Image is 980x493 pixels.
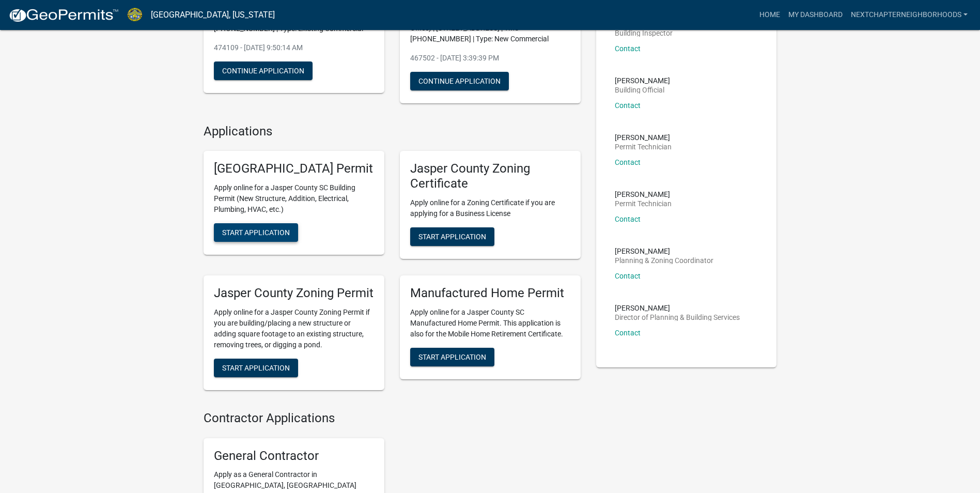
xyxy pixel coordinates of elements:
span: Start Application [222,363,290,372]
button: Continue Application [214,61,313,80]
p: Apply as a General Contractor in [GEOGRAPHIC_DATA], [GEOGRAPHIC_DATA] [214,469,374,491]
p: Director of Planning & Building Services [615,314,740,321]
button: Start Application [410,348,494,366]
a: Contact [615,272,641,280]
span: Start Application [222,228,290,237]
wm-workflow-list-section: Applications [204,124,581,398]
h4: Applications [204,124,581,139]
p: [PERSON_NAME] [615,134,672,141]
p: Permit Technician [615,200,672,207]
p: [PERSON_NAME] [615,248,713,255]
button: Start Application [214,359,298,377]
a: My Dashboard [784,5,847,25]
a: Contact [615,44,641,53]
a: Contact [615,215,641,223]
a: Nextchapterneighborhoods [847,5,972,25]
p: 474109 - [DATE] 9:50:14 AM [214,42,374,53]
p: Apply online for a Jasper County SC Building Permit (New Structure, Addition, Electrical, Plumbin... [214,182,374,215]
img: Jasper County, South Carolina [127,8,143,22]
p: [PERSON_NAME] [615,304,740,312]
h5: [GEOGRAPHIC_DATA] Permit [214,161,374,176]
p: Planning & Zoning Coordinator [615,257,713,264]
p: Building Inspector [615,29,673,37]
a: Contact [615,101,641,110]
button: Continue Application [410,72,509,90]
button: Start Application [410,227,494,246]
p: [PERSON_NAME] [615,77,670,84]
a: Contact [615,329,641,337]
p: Apply online for a Jasper County SC Manufactured Home Permit. This application is also for the Mo... [410,307,570,340]
a: Contact [615,158,641,166]
h5: Jasper County Zoning Permit [214,286,374,301]
span: Start Application [418,233,486,241]
p: 467502 - [DATE] 3:39:39 PM [410,53,570,64]
h5: Manufactured Home Permit [410,286,570,301]
a: [GEOGRAPHIC_DATA], [US_STATE] [151,6,275,24]
p: [PERSON_NAME] [615,191,672,198]
p: Apply online for a Zoning Certificate if you are applying for a Business License [410,197,570,219]
h5: General Contractor [214,449,374,464]
p: Apply online for a Jasper County Zoning Permit if you are building/placing a new structure or add... [214,307,374,350]
p: Permit Technician [615,143,672,150]
p: Building Official [615,86,670,94]
button: Start Application [214,223,298,242]
a: Home [755,5,784,25]
h5: Jasper County Zoning Certificate [410,161,570,191]
h4: Contractor Applications [204,411,581,426]
span: Start Application [418,352,486,361]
